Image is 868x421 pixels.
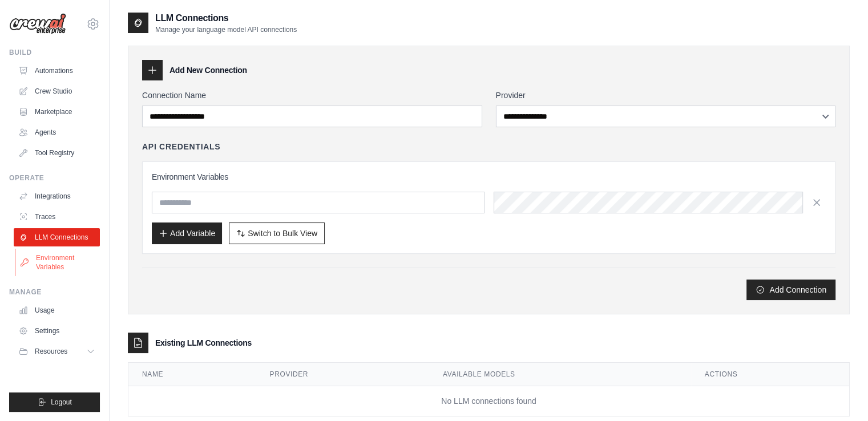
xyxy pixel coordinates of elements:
span: Switch to Bulk View [248,228,317,239]
a: Usage [14,301,100,319]
a: Automations [14,62,100,80]
p: Manage your language model API connections [155,25,297,34]
span: Logout [51,398,72,407]
a: LLM Connections [14,228,100,246]
th: Provider [256,363,429,386]
label: Provider [496,90,836,101]
label: Connection Name [142,90,482,101]
td: No LLM connections found [128,386,849,416]
img: Logo [9,13,66,35]
a: Marketplace [14,103,100,121]
button: Add Variable [152,222,222,244]
a: Agents [14,123,100,141]
button: Switch to Bulk View [229,222,325,244]
h3: Add New Connection [169,64,247,76]
th: Available Models [429,363,691,386]
a: Environment Variables [15,249,101,276]
th: Actions [691,363,849,386]
button: Logout [9,392,100,412]
a: Crew Studio [14,82,100,100]
h3: Environment Variables [152,171,826,183]
a: Traces [14,208,100,226]
div: Build [9,48,100,57]
a: Tool Registry [14,144,100,162]
th: Name [128,363,256,386]
h4: API Credentials [142,141,220,152]
a: Integrations [14,187,100,205]
a: Settings [14,322,100,340]
h2: LLM Connections [155,11,297,25]
h3: Existing LLM Connections [155,337,252,349]
div: Manage [9,288,100,297]
button: Resources [14,342,100,361]
span: Resources [35,347,67,356]
div: Operate [9,173,100,183]
button: Add Connection [746,280,835,300]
